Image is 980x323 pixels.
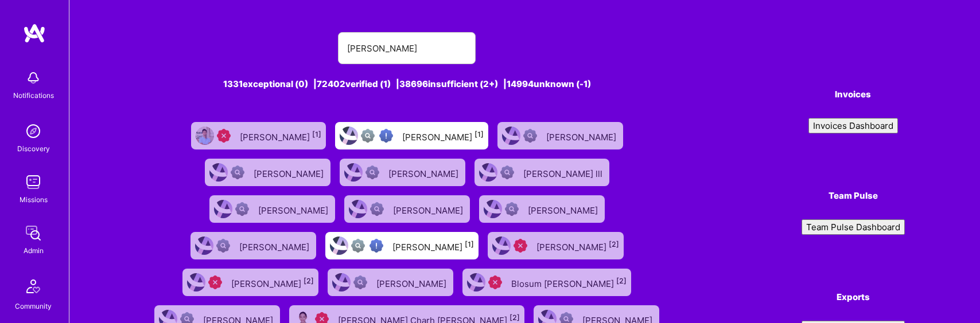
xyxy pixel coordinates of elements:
[465,240,474,249] sup: [1]
[609,240,619,249] sup: [2]
[402,128,484,143] div: [PERSON_NAME]
[361,129,375,143] img: Not fully vetted
[186,227,321,264] a: User AvatarNot Scrubbed[PERSON_NAME]
[13,89,54,101] div: Notifications
[492,237,511,255] img: User Avatar
[20,194,48,206] div: Missions
[209,163,228,182] img: User Avatar
[312,130,321,139] sup: [1]
[523,165,605,180] div: [PERSON_NAME] lll
[231,275,314,290] div: [PERSON_NAME]
[335,154,470,191] a: User AvatarNot Scrubbed[PERSON_NAME]
[196,127,214,145] img: User Avatar
[214,200,232,218] img: User Avatar
[15,300,52,312] div: Community
[470,154,614,191] a: User AvatarNot Scrubbed[PERSON_NAME] lll
[24,245,44,257] div: Admin
[208,275,222,289] img: Unqualified
[22,120,45,143] img: discovery
[802,292,905,302] h4: Exports
[388,165,461,180] div: [PERSON_NAME]
[321,227,483,264] a: User AvatarNot fully vettedHigh Potential User[PERSON_NAME][1]
[502,127,520,145] img: User Avatar
[22,66,45,89] img: bell
[20,273,47,300] img: Community
[467,273,485,292] img: User Avatar
[475,130,484,139] sup: [1]
[304,277,314,285] sup: [2]
[217,129,231,143] img: Unqualified
[802,219,905,235] button: Team Pulse Dashboard
[235,202,249,216] img: Not Scrubbed
[379,129,393,143] img: High Potential User
[23,23,46,44] img: logo
[483,227,628,264] a: User AvatarUnqualified[PERSON_NAME][2]
[514,239,527,253] img: Unqualified
[488,275,502,289] img: Unqualified
[616,277,627,285] sup: [2]
[802,118,905,133] a: Invoices Dashboard
[393,202,465,216] div: [PERSON_NAME]
[205,191,340,227] a: User AvatarNot Scrubbed[PERSON_NAME]
[258,202,330,216] div: [PERSON_NAME]
[330,237,348,255] img: User Avatar
[475,191,609,227] a: User AvatarNot Scrubbed[PERSON_NAME]
[370,239,383,253] img: High Potential User
[353,275,367,289] img: Not Scrubbed
[802,89,905,100] h4: Invoices
[254,165,326,180] div: [PERSON_NAME]
[511,275,627,290] div: Blosum [PERSON_NAME]
[240,128,321,143] div: [PERSON_NAME]
[17,143,50,155] div: Discovery
[370,202,384,216] img: Not Scrubbed
[392,238,474,253] div: [PERSON_NAME]
[22,171,45,194] img: teamwork
[500,166,514,179] img: Not Scrubbed
[195,237,213,255] img: User Avatar
[505,202,519,216] img: Not Scrubbed
[493,117,628,154] a: User AvatarNot Scrubbed[PERSON_NAME]
[546,128,619,143] div: [PERSON_NAME]
[186,117,330,154] a: User AvatarUnqualified[PERSON_NAME][1]
[231,166,244,179] img: Not Scrubbed
[332,273,351,292] img: User Avatar
[200,154,335,191] a: User AvatarNot Scrubbed[PERSON_NAME]
[536,238,619,253] div: [PERSON_NAME]
[22,222,45,245] img: admin teamwork
[347,34,466,63] input: Search for an A-Teamer
[523,129,537,143] img: Not Scrubbed
[178,264,323,301] a: User AvatarUnqualified[PERSON_NAME][2]
[340,191,475,227] a: User AvatarNot Scrubbed[PERSON_NAME]
[365,166,379,179] img: Not Scrubbed
[484,200,502,218] img: User Avatar
[344,163,363,182] img: User Avatar
[330,117,493,154] a: User AvatarNot fully vettedHigh Potential User[PERSON_NAME][1]
[458,264,636,301] a: User AvatarUnqualifiedBlosum [PERSON_NAME][2]
[351,239,365,253] img: Not fully vetted
[528,202,600,216] div: [PERSON_NAME]
[808,118,898,133] button: Invoices Dashboard
[187,273,205,292] img: User Avatar
[349,200,367,218] img: User Avatar
[239,238,312,253] div: [PERSON_NAME]
[323,264,458,301] a: User AvatarNot Scrubbed[PERSON_NAME]
[340,127,358,145] img: User Avatar
[216,239,230,253] img: Not Scrubbed
[802,191,905,201] h4: Team Pulse
[510,313,520,322] sup: [2]
[376,275,449,290] div: [PERSON_NAME]
[145,78,669,90] div: 1331 exceptional (0) | 72402 verified (1) | 38696 insufficient (2+) | 14994 unknown (-1)
[479,163,497,182] img: User Avatar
